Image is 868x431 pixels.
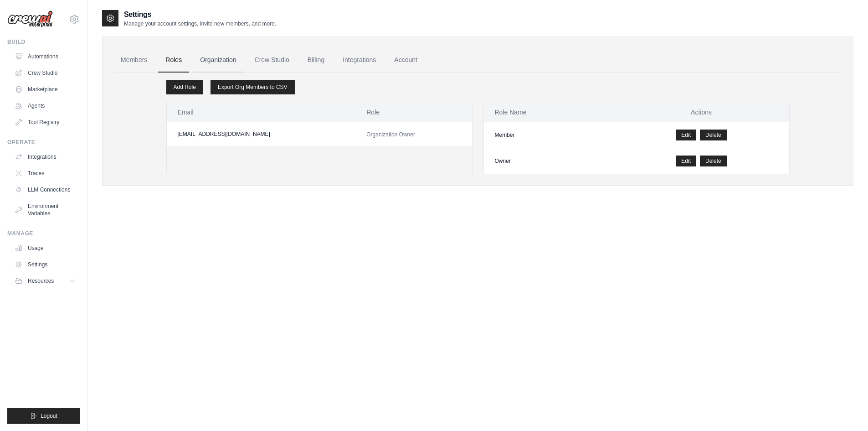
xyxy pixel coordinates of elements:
th: Role [355,102,472,122]
a: Marketplace [11,82,80,97]
a: Integrations [335,48,383,73]
td: Owner [484,148,614,174]
a: Environment Variables [11,199,80,221]
button: Logout [7,408,80,424]
span: Resources [28,277,54,285]
a: Crew Studio [247,48,297,73]
th: Role Name [484,102,614,122]
th: Email [167,102,356,122]
span: Logout [41,412,57,420]
a: Export Org Members to CSV [211,80,295,94]
button: Delete [700,156,727,166]
a: Edit [676,130,696,140]
a: Settings [11,257,80,272]
a: Add Role [166,80,203,94]
a: Agents [11,99,80,113]
div: Manage [7,230,80,237]
a: Members [113,48,154,73]
div: Operate [7,139,80,146]
a: Integrations [11,150,80,164]
a: Billing [300,48,332,73]
a: Tool Registry [11,115,80,130]
a: LLM Connections [11,182,80,197]
h2: Settings [124,9,276,20]
th: Actions [614,102,789,122]
a: Traces [11,166,80,181]
td: [EMAIL_ADDRESS][DOMAIN_NAME] [167,122,356,146]
div: Build [7,38,80,46]
button: Delete [700,130,727,140]
a: Usage [11,241,80,255]
img: Logo [7,10,53,28]
button: Resources [11,274,80,288]
a: Roles [158,48,189,73]
td: Member [484,122,614,148]
a: Edit [676,156,696,166]
a: Automations [11,49,80,64]
a: Account [387,48,425,73]
p: Manage your account settings, invite new members, and more. [124,20,276,27]
a: Crew Studio [11,66,80,80]
span: Organization Owner [366,131,415,138]
a: Organization [193,48,243,73]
